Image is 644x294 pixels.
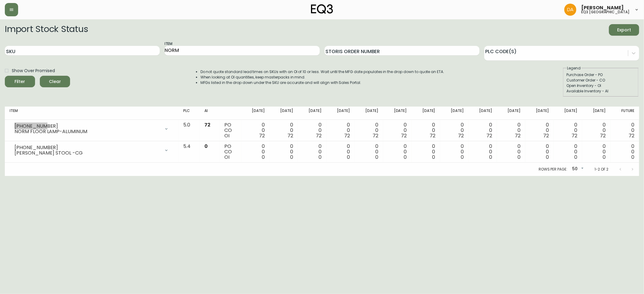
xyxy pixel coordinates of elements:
[473,144,492,160] div: 0 0
[515,132,521,139] span: 72
[473,122,492,139] div: 0 0
[10,122,174,136] div: [PHONE_NUMBER]NORM FLOOR LAMP-ALUMINUM
[224,122,236,139] div: PO CO
[246,122,265,139] div: 0 0
[388,144,407,160] div: 0 0
[205,121,211,128] span: 72
[383,107,412,120] th: [DATE]
[616,122,634,139] div: 0 0
[458,132,464,139] span: 72
[274,144,293,160] div: 0 0
[388,122,407,139] div: 0 0
[375,154,378,161] span: 0
[360,144,378,160] div: 0 0
[570,164,585,174] div: 50
[200,69,444,75] li: Do not quote standard lead times on SKUs with an OI of 10 or less. Wait until the MFG date popula...
[543,132,549,139] span: 72
[469,107,497,120] th: [DATE]
[566,72,635,78] div: Purchase Order - PO
[566,78,635,83] div: Customer Order - CO
[40,76,70,87] button: Clear
[360,122,378,139] div: 0 0
[10,144,174,157] div: [PHONE_NUMBER][PERSON_NAME] STOOL -CG
[445,122,464,139] div: 0 0
[200,80,444,85] li: MFGs listed in the drop down under the SKU are accurate and will align with Sales Portal.
[417,122,435,139] div: 0 0
[290,154,293,161] span: 0
[262,154,265,161] span: 0
[554,107,582,120] th: [DATE]
[246,144,265,160] div: 0 0
[178,141,200,163] td: 5.4
[559,122,577,139] div: 0 0
[486,132,492,139] span: 72
[5,107,178,120] th: Item
[316,132,322,139] span: 72
[629,132,634,139] span: 72
[347,154,350,161] span: 0
[311,4,333,14] img: logo
[530,144,549,160] div: 0 0
[566,66,581,71] legend: Legend
[530,122,549,139] div: 0 0
[430,132,435,139] span: 72
[412,107,440,120] th: [DATE]
[14,129,160,134] div: NORM FLOOR LAMP-ALUMINUM
[178,107,200,120] th: PLC
[224,132,229,139] span: OI
[497,107,525,120] th: [DATE]
[326,107,355,120] th: [DATE]
[587,122,606,139] div: 0 0
[432,154,435,161] span: 0
[200,107,219,120] th: AI
[259,132,265,139] span: 72
[581,5,624,10] span: [PERSON_NAME]
[572,132,578,139] span: 72
[303,122,322,139] div: 0 0
[525,107,554,120] th: [DATE]
[539,167,567,172] p: Rows per page:
[224,144,236,160] div: PO CO
[440,107,469,120] th: [DATE]
[587,144,606,160] div: 0 0
[224,154,229,161] span: OI
[566,88,635,94] div: Available Inventory - AI
[616,144,634,160] div: 0 0
[401,132,407,139] span: 72
[331,122,350,139] div: 0 0
[614,26,634,34] span: Export
[344,132,350,139] span: 72
[373,132,378,139] span: 72
[12,68,55,74] span: Show Over Promised
[205,143,208,150] span: 0
[600,132,606,139] span: 72
[546,154,549,161] span: 0
[603,154,606,161] span: 0
[241,107,270,120] th: [DATE]
[517,154,521,161] span: 0
[14,150,160,156] div: [PERSON_NAME] STOOL -CG
[566,83,635,88] div: Open Inventory - OI
[14,145,160,150] div: [PHONE_NUMBER]
[5,76,35,87] button: Filter
[489,154,492,161] span: 0
[631,154,634,161] span: 0
[200,75,444,80] li: When looking at OI quantities, keep masterpacks in mind.
[502,122,521,139] div: 0 0
[594,167,608,172] p: 1-2 of 2
[287,132,293,139] span: 72
[582,107,610,120] th: [DATE]
[331,144,350,160] div: 0 0
[581,10,630,14] h5: eq3 [GEOGRAPHIC_DATA]
[178,120,200,141] td: 5.0
[298,107,326,120] th: [DATE]
[45,78,65,85] span: Clear
[303,144,322,160] div: 0 0
[274,122,293,139] div: 0 0
[559,144,577,160] div: 0 0
[270,107,298,120] th: [DATE]
[502,144,521,160] div: 0 0
[355,107,383,120] th: [DATE]
[564,4,576,16] img: dd1a7e8db21a0ac8adbf82b84ca05374
[461,154,464,161] span: 0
